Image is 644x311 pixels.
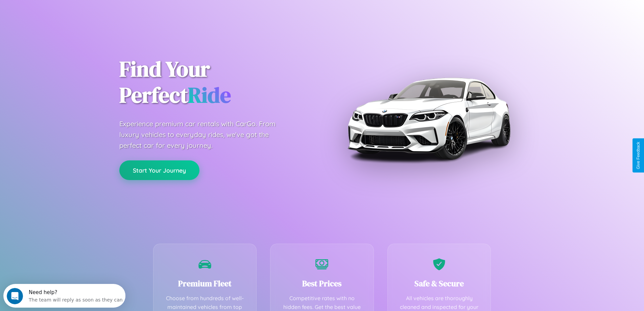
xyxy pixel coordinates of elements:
h3: Premium Fleet [164,278,246,289]
span: Ride [188,80,231,110]
div: Give Feedback [636,142,641,169]
h3: Best Prices [281,278,363,289]
p: Experience premium car rentals with CarGo. From luxury vehicles to everyday rides, we've got the ... [119,118,288,151]
h3: Safe & Secure [398,278,481,289]
h1: Find Your Perfect [119,56,312,108]
img: Premium BMW car rental vehicle [344,34,513,203]
div: The team will reply as soon as they can [25,11,119,18]
iframe: Intercom live chat discovery launcher [3,284,125,308]
div: Need help? [25,6,119,11]
div: Open Intercom Messenger [3,3,126,21]
iframe: Intercom live chat [7,288,23,304]
button: Start Your Journey [119,160,199,180]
